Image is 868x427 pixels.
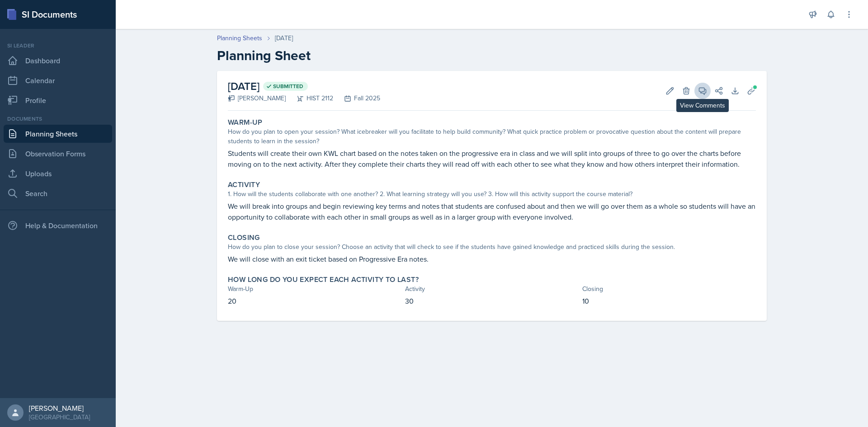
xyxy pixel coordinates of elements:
div: Si leader [4,42,112,50]
p: 20 [228,296,401,306]
a: Profile [4,91,112,109]
p: We will break into groups and begin reviewing key terms and notes that students are confused abou... [228,201,756,222]
div: 1. How will the students collaborate with one another? 2. What learning strategy will you use? 3.... [228,189,756,199]
a: Planning Sheets [4,125,112,143]
div: [PERSON_NAME] [228,94,286,103]
a: Uploads [4,164,112,183]
div: HIST 2112 [286,94,333,103]
div: Help & Documentation [4,216,112,235]
h2: [DATE] [228,78,380,94]
div: Activity [405,284,579,294]
a: Dashboard [4,52,112,70]
a: Calendar [4,71,112,89]
div: [DATE] [275,33,293,43]
label: Warm-Up [228,118,263,127]
div: How do you plan to close your session? Choose an activity that will check to see if the students ... [228,242,756,252]
a: Observation Forms [4,145,112,163]
div: [PERSON_NAME] [29,404,90,413]
span: Submitted [273,83,303,90]
label: How long do you expect each activity to last? [228,275,419,284]
p: 10 [582,296,756,306]
div: Fall 2025 [333,94,380,103]
div: Closing [582,284,756,294]
h2: Planning Sheet [217,47,767,64]
a: Search [4,184,112,202]
label: Activity [228,180,260,189]
p: We will close with an exit ticket based on Progressive Era notes. [228,253,756,264]
div: Documents [4,115,112,123]
p: Students will create their own KWL chart based on the notes taken on the progressive era in class... [228,148,756,169]
div: How do you plan to open your session? What icebreaker will you facilitate to help build community... [228,127,756,146]
div: [GEOGRAPHIC_DATA] [29,413,90,422]
button: View Comments [694,83,711,99]
div: Warm-Up [228,284,401,294]
label: Closing [228,233,260,242]
a: Planning Sheets [217,33,262,43]
p: 30 [405,296,579,306]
